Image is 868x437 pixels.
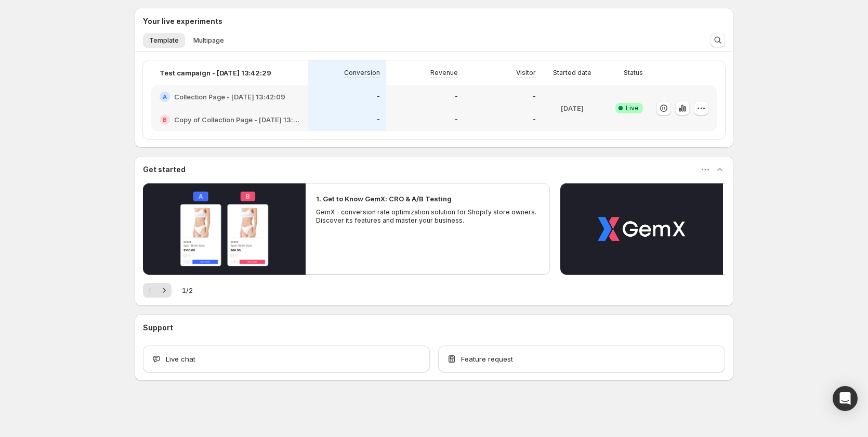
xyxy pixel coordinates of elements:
[143,164,186,175] h3: Get started
[149,36,179,45] span: Template
[143,323,173,333] h3: Support
[711,33,725,47] button: Search and filter results
[143,16,222,27] h3: Your live experiments
[157,283,172,298] button: Next
[174,92,285,102] h2: Collection Page - [DATE] 13:42:09
[430,69,458,77] p: Revenue
[455,93,458,101] p: -
[182,285,193,295] span: 1 / 2
[160,68,271,78] p: Test campaign - [DATE] 13:42:29
[166,354,195,364] span: Live chat
[174,114,300,125] h2: Copy of Collection Page - [DATE] 13:42:09
[533,93,536,101] p: -
[344,69,380,77] p: Conversion
[626,104,639,112] span: Live
[533,115,536,124] p: -
[143,183,306,275] button: Play video
[461,354,513,364] span: Feature request
[163,94,167,100] h2: A
[193,36,224,45] span: Multipage
[561,103,584,113] p: [DATE]
[377,115,380,124] p: -
[316,208,540,225] p: GemX - conversion rate optimization solution for Shopify store owners. Discover its features and ...
[377,93,380,101] p: -
[455,115,458,124] p: -
[553,69,591,77] p: Started date
[143,283,172,298] nav: Pagination
[516,69,536,77] p: Visitor
[624,69,643,77] p: Status
[316,194,452,204] h2: 1. Get to Know GemX: CRO & A/B Testing
[560,183,723,275] button: Play video
[163,117,167,123] h2: B
[833,386,858,411] div: Open Intercom Messenger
